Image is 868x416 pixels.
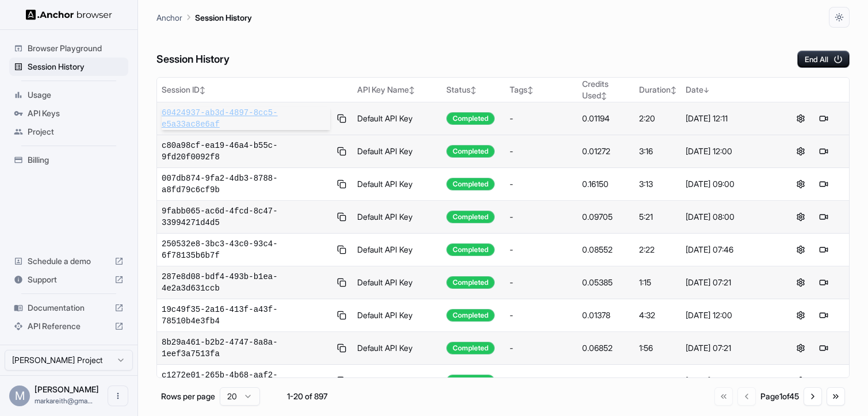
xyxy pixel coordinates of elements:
[510,244,573,255] div: -
[353,102,442,135] td: Default API Key
[353,365,442,398] td: Default API Key
[9,386,30,406] div: M
[639,113,676,124] div: 2:20
[686,277,771,288] div: [DATE] 07:21
[686,342,771,354] div: [DATE] 07:21
[582,78,630,101] div: Credits Used
[510,146,573,157] div: -
[446,276,495,289] div: Completed
[28,61,124,72] span: Session History
[671,86,676,94] span: ↕
[582,375,630,387] div: 0.01715
[510,178,573,190] div: -
[686,211,771,223] div: [DATE] 08:00
[446,211,495,223] div: Completed
[686,178,771,190] div: [DATE] 09:00
[510,113,573,124] div: -
[353,168,442,201] td: Default API Key
[162,238,330,261] span: 250532e8-3bc3-43c0-93c4-6f78135b6b7f
[510,277,573,288] div: -
[639,211,676,223] div: 5:21
[9,151,128,169] div: Billing
[446,375,495,387] div: Completed
[686,146,771,157] div: [DATE] 12:00
[278,391,336,402] div: 1-20 of 897
[582,146,630,157] div: 0.01272
[639,277,676,288] div: 1:15
[446,145,495,158] div: Completed
[446,243,495,256] div: Completed
[639,146,676,157] div: 3:16
[28,43,124,54] span: Browser Playground
[28,154,124,166] span: Billing
[353,299,442,332] td: Default API Key
[510,84,573,96] div: Tags
[195,12,252,24] p: Session History
[582,277,630,288] div: 0.05385
[446,309,495,322] div: Completed
[162,84,348,96] div: Session ID
[156,51,230,68] h6: Session History
[510,342,573,354] div: -
[9,104,128,123] div: API Keys
[510,375,573,387] div: -
[582,310,630,321] div: 0.01378
[9,252,128,270] div: Schedule a demo
[471,86,476,94] span: ↕
[582,211,630,223] div: 0.09705
[686,84,771,96] div: Date
[162,271,330,294] span: 287e8d08-bdf4-493b-b1ea-4e2a3d631ccb
[446,112,495,125] div: Completed
[639,244,676,255] div: 2:22
[28,108,124,119] span: API Keys
[639,310,676,321] div: 4:32
[108,386,128,406] button: Open menu
[162,140,330,163] span: c80a98cf-ea19-46a4-b55c-9fd20f0092f8
[161,391,215,402] p: Rows per page
[28,320,110,332] span: API Reference
[9,317,128,335] div: API Reference
[9,58,128,76] div: Session History
[28,255,110,267] span: Schedule a demo
[28,302,110,314] span: Documentation
[510,211,573,223] div: -
[582,178,630,190] div: 0.16150
[797,51,850,68] button: End All
[601,91,607,100] span: ↕
[353,266,442,299] td: Default API Key
[162,107,330,130] span: 60424937-ab3d-4897-8cc5-e5a33ac8e6af
[353,135,442,168] td: Default API Key
[156,11,252,24] nav: breadcrumb
[28,89,124,101] span: Usage
[28,126,124,138] span: Project
[9,86,128,104] div: Usage
[353,234,442,266] td: Default API Key
[446,84,500,96] div: Status
[9,123,128,141] div: Project
[162,205,330,228] span: 9fabb065-ac6d-4fcd-8c47-33994271d4d5
[686,244,771,255] div: [DATE] 07:46
[510,310,573,321] div: -
[9,299,128,317] div: Documentation
[686,375,771,387] div: [DATE] 12:00
[527,86,533,94] span: ↕
[35,384,99,394] span: Mark Reith
[409,86,415,94] span: ↕
[703,86,709,94] span: ↓
[200,86,205,94] span: ↕
[162,173,330,196] span: 007db874-9fa2-4db3-8788-a8fd79c6cf9b
[760,391,799,402] div: Page 1 of 45
[9,270,128,289] div: Support
[686,113,771,124] div: [DATE] 12:11
[639,178,676,190] div: 3:13
[9,39,128,58] div: Browser Playground
[582,244,630,255] div: 0.08552
[639,375,676,387] div: 8:35
[162,304,330,327] span: 19c49f35-2a16-413f-a43f-78510b4e3fb4
[353,332,442,365] td: Default API Key
[353,201,442,234] td: Default API Key
[162,369,330,392] span: c1272e01-265b-4b68-aaf2-afe9fe4a5e36
[156,12,182,24] p: Anchor
[582,113,630,124] div: 0.01194
[686,310,771,321] div: [DATE] 12:00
